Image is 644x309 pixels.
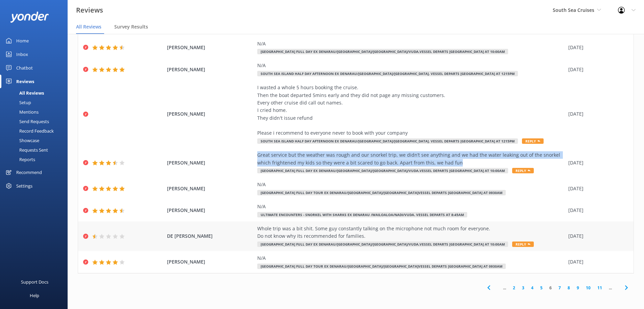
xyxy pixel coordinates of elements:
[4,145,68,155] a: Requests Sent
[568,185,625,192] div: [DATE]
[4,136,39,145] div: Showcase
[10,12,49,23] img: yonder-white-logo.png
[257,71,518,76] span: South Sea Island Half Day Afternoon ex Denarau/[GEOGRAPHIC_DATA]/[GEOGRAPHIC_DATA]. Vessel Depart...
[257,190,506,195] span: [GEOGRAPHIC_DATA] Full Day Tour ex Denarau/[GEOGRAPHIC_DATA]/[GEOGRAPHIC_DATA]Vessel departs [GEO...
[512,168,534,173] span: Reply
[167,185,254,192] span: [PERSON_NAME]
[257,62,565,69] div: N/A
[582,285,594,291] a: 10
[546,285,555,291] a: 6
[509,285,519,291] a: 2
[257,168,508,173] span: [GEOGRAPHIC_DATA] Full Day ex Denarau/[GEOGRAPHIC_DATA]/[GEOGRAPHIC_DATA]/Vuda.Vessel departs [GE...
[4,107,39,117] div: Mentions
[4,98,31,107] div: Setup
[4,98,68,107] a: Setup
[167,44,254,51] span: [PERSON_NAME]
[512,242,534,247] span: Reply
[568,232,625,240] div: [DATE]
[4,155,68,164] a: Reports
[4,126,68,136] a: Record Feedback
[528,285,537,291] a: 4
[257,264,506,269] span: [GEOGRAPHIC_DATA] Full Day Tour ex Denarau/[GEOGRAPHIC_DATA]/[GEOGRAPHIC_DATA]Vessel departs [GEO...
[555,285,564,291] a: 7
[167,66,254,73] span: [PERSON_NAME]
[605,285,615,291] span: ...
[568,110,625,118] div: [DATE]
[573,285,582,291] a: 9
[568,207,625,214] div: [DATE]
[537,285,546,291] a: 5
[257,254,565,262] div: N/A
[568,66,625,73] div: [DATE]
[4,126,54,136] div: Record Feedback
[4,117,68,126] a: Send Requests
[167,110,254,118] span: [PERSON_NAME]
[30,289,39,302] div: Help
[257,203,565,210] div: N/A
[568,44,625,51] div: [DATE]
[167,159,254,167] span: [PERSON_NAME]
[167,232,254,240] span: DE [PERSON_NAME]
[257,84,565,137] div: I wasted a whole 5 hours booking the cruise. Then the boat departed 5mins early and they did not ...
[568,258,625,266] div: [DATE]
[4,107,68,117] a: Mentions
[16,179,32,193] div: Settings
[257,151,565,167] div: Great service but the weather was rough and our snorkel trip, we didn’t see anything and we had t...
[500,285,509,291] span: ...
[76,23,101,30] span: All Reviews
[257,212,467,217] span: Ultimate Encounters - Snorkel with Sharks ex Denarau /Wailoaloa/Nadi/Vuda. Vessel Departs at 8:45am
[114,23,148,30] span: Survey Results
[4,155,35,164] div: Reports
[16,75,34,88] div: Reviews
[76,5,103,16] h3: Reviews
[4,145,48,155] div: Requests Sent
[21,275,48,289] div: Support Docs
[16,47,28,61] div: Inbox
[167,207,254,214] span: [PERSON_NAME]
[4,117,49,126] div: Send Requests
[257,49,508,54] span: [GEOGRAPHIC_DATA] Full Day ex Denarau/[GEOGRAPHIC_DATA]/[GEOGRAPHIC_DATA]/Vuda.Vessel departs [GE...
[257,242,508,247] span: [GEOGRAPHIC_DATA] Full Day ex Denarau/[GEOGRAPHIC_DATA]/[GEOGRAPHIC_DATA]/Vuda.Vessel departs [GE...
[594,285,605,291] a: 11
[257,138,518,144] span: South Sea Island Half Day Afternoon ex Denarau/[GEOGRAPHIC_DATA]/[GEOGRAPHIC_DATA]. Vessel Depart...
[16,61,33,75] div: Chatbot
[564,285,573,291] a: 8
[4,88,44,98] div: All Reviews
[522,138,544,144] span: Reply
[553,7,594,13] span: South Sea Cruises
[257,181,565,188] div: N/A
[4,88,68,98] a: All Reviews
[519,285,528,291] a: 3
[257,225,565,240] div: Whole trip was a bit shit. Some guy constantly talking on the microphone not much room for everyo...
[16,34,29,47] div: Home
[257,40,565,47] div: N/A
[4,136,68,145] a: Showcase
[568,159,625,167] div: [DATE]
[167,258,254,266] span: [PERSON_NAME]
[16,166,42,179] div: Recommend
